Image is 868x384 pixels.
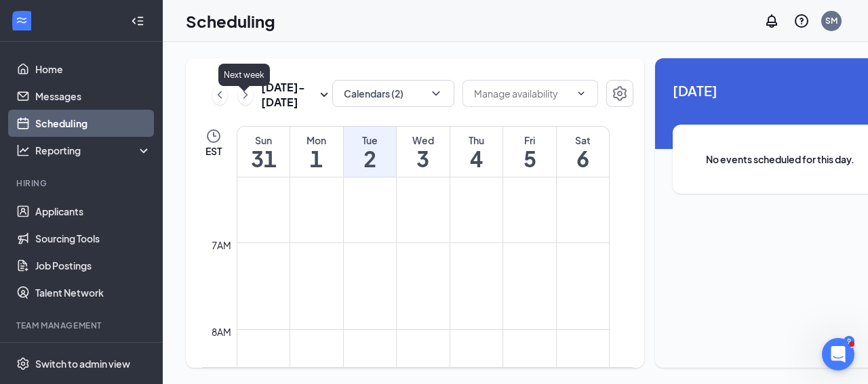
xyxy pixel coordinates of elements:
[316,87,332,103] svg: SmallChevronDown
[213,87,226,103] svg: ChevronLeft
[239,87,252,103] svg: ChevronRight
[450,147,503,170] h1: 4
[429,87,443,100] svg: ChevronDown
[16,177,149,189] div: Hiring
[450,133,503,147] div: Thu
[397,147,450,170] h1: 3
[557,133,609,147] div: Sat
[209,324,234,339] div: 8am
[237,133,290,147] div: Sun
[16,144,30,157] svg: Analysis
[290,133,343,147] div: Mon
[290,127,343,177] a: September 1, 2025
[793,13,810,29] svg: QuestionInfo
[205,128,222,144] svg: Clock
[238,85,253,105] button: ChevronRight
[344,127,397,177] a: September 2, 2025
[237,147,290,170] h1: 31
[576,88,587,99] svg: ChevronDown
[15,14,28,27] svg: WorkstreamLogo
[35,110,151,137] a: Scheduling
[35,144,152,157] div: Reporting
[825,15,837,26] div: SM
[397,133,450,147] div: Wed
[822,338,854,370] iframe: Intercom live chat
[557,147,609,170] h1: 6
[16,357,30,370] svg: Settings
[237,127,290,177] a: August 31, 2025
[450,127,503,177] a: September 4, 2025
[186,9,275,33] h1: Scheduling
[35,56,151,83] a: Home
[218,64,270,86] div: Next week
[16,320,149,331] div: Team Management
[35,225,151,252] a: Sourcing Tools
[474,86,570,101] input: Manage availability
[209,238,234,253] div: 7am
[35,83,151,110] a: Messages
[205,144,222,158] span: EST
[212,85,227,105] button: ChevronLeft
[700,152,860,167] span: No events scheduled for this day.
[131,14,144,28] svg: Collapse
[503,127,556,177] a: September 5, 2025
[332,80,454,107] button: Calendars (2)ChevronDown
[503,147,556,170] h1: 5
[557,127,609,177] a: September 6, 2025
[612,85,628,102] svg: Settings
[290,147,343,170] h1: 1
[35,198,151,225] a: Applicants
[397,127,450,177] a: September 3, 2025
[35,279,151,306] a: Talent Network
[35,357,130,370] div: Switch to admin view
[844,336,854,347] div: 9
[503,133,556,147] div: Fri
[344,133,397,147] div: Tue
[344,147,397,170] h1: 2
[35,252,151,279] a: Job Postings
[606,80,633,107] button: Settings
[261,80,316,110] h3: [DATE] - [DATE]
[606,80,633,110] a: Settings
[764,13,780,29] svg: Notifications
